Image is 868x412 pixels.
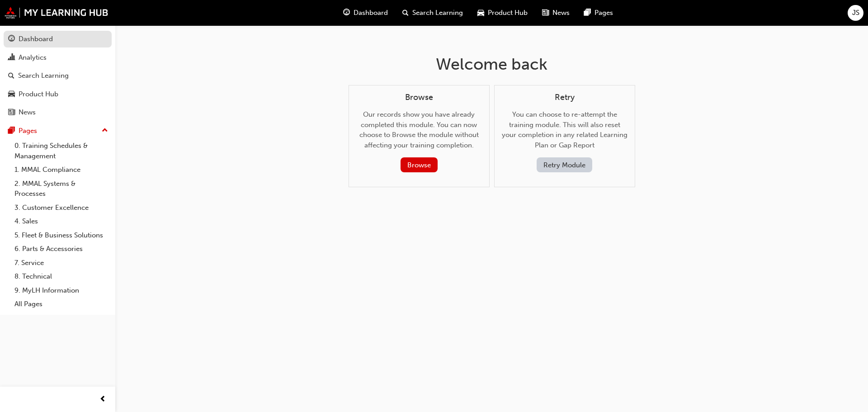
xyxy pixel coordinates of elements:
[102,125,108,137] span: up-icon
[11,284,112,298] a: 9. MyLH Information
[584,7,591,19] span: pages-icon
[11,228,112,242] a: 5. Fleet & Business Solutions
[5,7,108,19] img: mmal
[401,157,438,172] button: Browse
[4,123,112,139] button: Pages
[19,52,47,63] div: Analytics
[11,256,112,270] a: 7. Service
[395,4,470,22] a: search-iconSearch Learning
[11,139,112,163] a: 0. Training Schedules & Management
[412,8,463,18] span: Search Learning
[11,214,112,228] a: 4. Sales
[11,297,112,311] a: All Pages
[4,67,112,84] a: Search Learning
[8,109,15,117] span: news-icon
[470,4,535,22] a: car-iconProduct Hub
[852,8,859,18] span: JS
[19,34,53,44] div: Dashboard
[542,7,549,19] span: news-icon
[11,177,112,201] a: 2. MMAL Systems & Processes
[552,8,570,18] span: News
[336,4,395,22] a: guage-iconDashboard
[354,8,388,18] span: Dashboard
[8,127,15,135] span: pages-icon
[537,157,592,172] button: Retry Module
[11,270,112,284] a: 8. Technical
[8,54,15,62] span: chart-icon
[19,89,58,99] div: Product Hub
[488,8,528,18] span: Product Hub
[594,8,613,18] span: Pages
[4,86,112,103] a: Product Hub
[402,7,409,19] span: search-icon
[343,7,350,19] span: guage-icon
[8,90,15,99] span: car-icon
[4,31,112,47] a: Dashboard
[11,242,112,256] a: 6. Parts & Accessories
[356,93,482,173] div: Our records show you have already completed this module. You can now choose to Browse the module ...
[4,29,112,123] button: DashboardAnalyticsSearch LearningProduct HubNews
[4,49,112,66] a: Analytics
[18,71,69,81] div: Search Learning
[8,72,14,80] span: search-icon
[4,104,112,121] a: News
[502,93,627,103] h4: Retry
[8,35,15,43] span: guage-icon
[502,93,627,173] div: You can choose to re-attempt the training module. This will also reset your completion in any rel...
[19,126,37,136] div: Pages
[11,201,112,215] a: 3. Customer Excellence
[349,54,635,74] h1: Welcome back
[848,5,863,21] button: JS
[356,93,482,103] h4: Browse
[99,394,106,405] span: prev-icon
[535,4,577,22] a: news-iconNews
[477,7,484,19] span: car-icon
[11,163,112,177] a: 1. MMAL Compliance
[19,107,36,118] div: News
[577,4,620,22] a: pages-iconPages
